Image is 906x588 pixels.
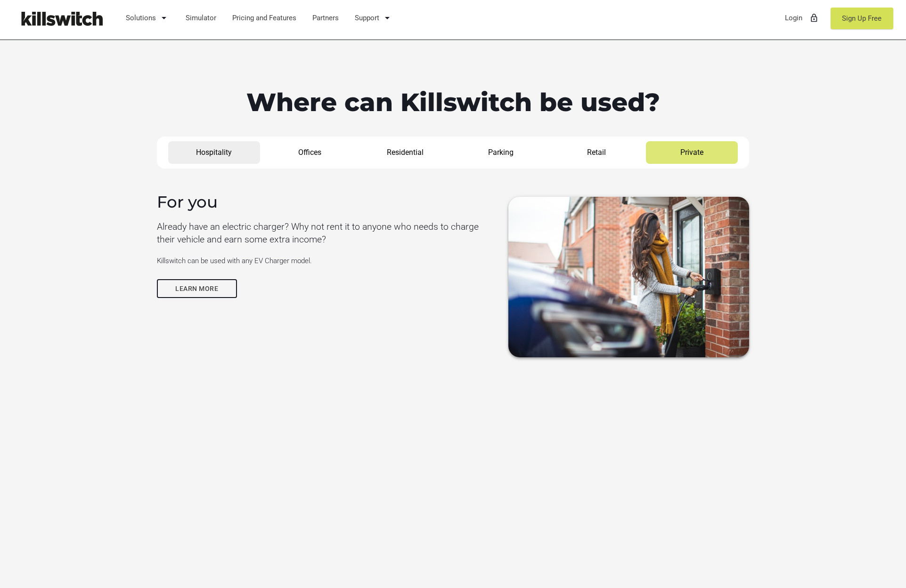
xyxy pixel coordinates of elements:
[382,7,393,29] i: arrow_drop_down
[781,6,824,30] a: Loginlock_outline
[158,7,170,29] i: arrow_drop_down
[455,141,547,164] a: Parking
[351,6,398,30] a: Support
[646,141,738,164] a: Private
[157,255,498,267] p: Killswitch can be used with any EV Charger model.
[14,7,108,30] img: Killswitch
[508,197,749,357] img: EV Charging Station at Home
[809,7,819,29] i: lock_outline
[181,6,221,30] a: Simulator
[264,141,356,164] a: Offices
[359,141,451,164] a: Residential
[550,141,642,164] a: Retail
[157,279,237,298] a: Learn more
[122,6,174,30] a: Solutions
[157,87,750,117] h2: Where can Killswitch be used?
[157,220,498,246] p: Already have an electric charger? Why not rent it to anyone who needs to charge their vehicle and...
[228,6,301,30] a: Pricing and Features
[168,141,260,164] a: Hospitality
[831,8,893,29] a: Sign Up Free
[157,193,498,211] h4: For you
[308,6,343,30] a: Partners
